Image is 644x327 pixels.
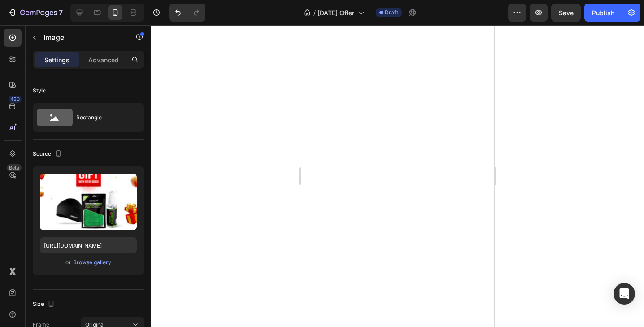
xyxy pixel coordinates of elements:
[4,4,67,22] button: 7
[73,258,111,266] div: Browse gallery
[584,4,622,22] button: Publish
[33,148,64,160] div: Source
[385,9,398,17] span: Draft
[65,257,71,268] span: or
[44,32,120,43] p: Image
[40,174,137,230] img: preview-image
[559,9,574,17] span: Save
[44,55,70,65] p: Settings
[40,237,137,253] input: https://example.com/image.jpg
[88,55,119,65] p: Advanced
[169,4,205,22] div: Undo/Redo
[76,107,131,128] div: Rectangle
[33,298,57,310] div: Size
[592,8,614,17] div: Publish
[7,164,22,171] div: Beta
[73,258,112,267] button: Browse gallery
[551,4,581,22] button: Save
[318,8,354,17] span: [DATE] Offer
[9,96,22,103] div: 450
[313,8,316,17] span: /
[33,87,46,95] div: Style
[59,7,63,18] p: 7
[301,25,494,327] iframe: Design area
[614,283,635,305] div: Open Intercom Messenger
